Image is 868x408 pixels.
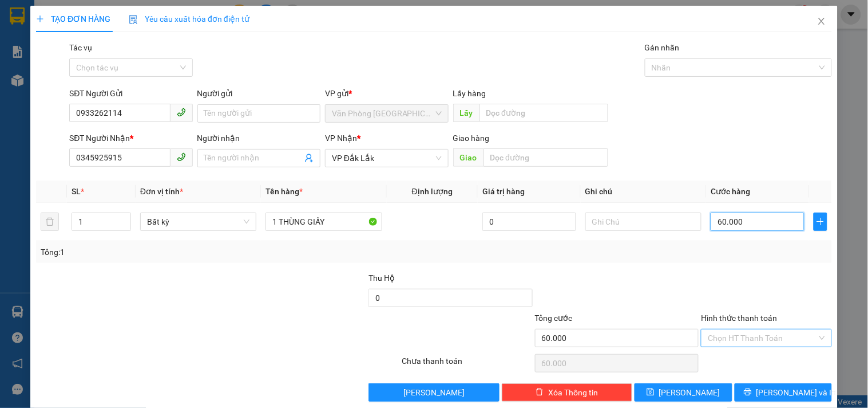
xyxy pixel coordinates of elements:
span: printer [744,388,752,397]
span: Yêu cầu xuất hóa đơn điện tử [129,14,249,23]
th: Ghi chú [581,181,706,203]
button: plus [814,213,827,231]
span: close [817,17,826,26]
span: Giao [453,148,483,167]
div: Người nhận [197,132,320,144]
span: save [647,388,655,397]
label: Hình thức thanh toán [701,313,777,323]
span: plus [36,15,44,23]
div: SĐT Người Gửi [69,87,192,100]
div: Người gửi [197,87,320,100]
span: VP Nhận [325,134,357,143]
span: Giá trị hàng [482,187,525,196]
li: VP VP Đắk Lắk [79,49,152,61]
div: VP gửi [325,87,448,100]
span: Giao hàng [453,134,490,143]
span: Lấy hàng [453,89,486,98]
button: Close [806,6,838,38]
span: VP Đắk Lắk [332,150,441,167]
span: [PERSON_NAME] và In [756,386,837,399]
li: VP Văn Phòng [GEOGRAPHIC_DATA] [6,49,79,87]
button: printer[PERSON_NAME] và In [735,383,832,402]
span: Văn Phòng Tân Phú [332,105,441,122]
span: user-add [304,154,314,163]
input: Dọc đường [483,148,608,167]
input: VD: Bàn, Ghế [265,213,382,231]
button: deleteXóa Thông tin [502,383,632,402]
span: phone [177,152,186,162]
button: save[PERSON_NAME] [635,383,732,402]
label: Tác vụ [69,43,92,52]
span: plus [814,217,827,226]
span: [PERSON_NAME] [659,386,720,399]
button: [PERSON_NAME] [368,383,499,402]
span: Xóa Thông tin [548,386,598,399]
span: Tổng cước [535,313,573,323]
span: TẠO ĐƠN HÀNG [36,14,110,23]
input: 0 [482,213,576,231]
span: SL [72,187,81,196]
div: Tổng: 1 [41,246,336,258]
span: Định lượng [412,187,453,196]
div: SĐT Người Nhận [69,132,192,144]
span: Thu Hộ [368,273,395,283]
button: delete [41,213,59,231]
span: phone [177,108,186,117]
input: Dọc đường [479,104,608,122]
span: Đơn vị tính [140,187,183,196]
li: Quý Thảo [6,6,166,28]
label: Gán nhãn [645,43,680,52]
span: Lấy [453,104,479,122]
span: Bất kỳ [147,213,249,230]
span: environment [79,64,87,72]
span: [PERSON_NAME] [403,386,465,399]
input: Ghi Chú [585,213,701,231]
span: delete [536,388,544,397]
img: icon [129,15,138,24]
span: Cước hàng [711,187,750,196]
span: Tên hàng [265,187,303,196]
div: Chưa thanh toán [401,355,533,375]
